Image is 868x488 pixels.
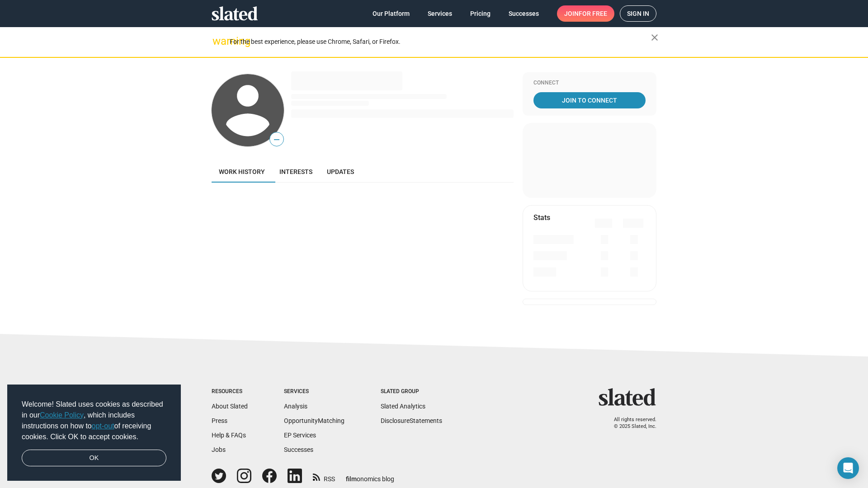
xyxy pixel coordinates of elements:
[428,5,452,22] span: Services
[381,417,442,424] a: DisclosureStatements
[212,432,246,439] a: Help & FAQs
[230,36,651,48] div: For the best experience, please use Chrome, Safari, or Firefox.
[365,5,417,22] a: Our Platform
[284,403,307,410] a: Analysis
[420,5,459,22] a: Services
[463,5,498,22] a: Pricing
[381,403,425,410] a: Slated Analytics
[327,168,354,175] span: Updates
[837,457,859,479] div: Open Intercom Messenger
[620,5,656,22] a: Sign in
[627,6,649,21] span: Sign in
[270,134,283,145] span: —
[212,403,248,410] a: About Slated
[533,92,646,108] a: Join To Connect
[284,432,316,439] a: EP Services
[564,5,607,22] span: Join
[533,213,550,222] mat-card-title: Stats
[212,388,248,395] div: Resources
[284,417,344,424] a: OpportunityMatching
[346,475,357,483] span: film
[557,5,614,22] a: Joinfor free
[501,5,546,22] a: Successes
[649,32,660,43] mat-icon: close
[22,450,166,467] a: dismiss cookie message
[284,446,313,453] a: Successes
[373,5,410,22] span: Our Platform
[279,168,312,175] span: Interests
[212,36,223,47] mat-icon: warning
[219,168,265,175] span: Work history
[320,161,361,183] a: Updates
[212,417,227,424] a: Press
[7,385,181,481] div: cookieconsent
[346,468,394,483] a: filmonomics blog
[579,5,607,22] span: for free
[272,161,320,183] a: Interests
[313,469,335,483] a: RSS
[212,446,226,453] a: Jobs
[212,161,272,183] a: Work history
[604,417,656,430] p: All rights reserved. © 2025 Slated, Inc.
[381,388,442,395] div: Slated Group
[535,92,644,108] span: Join To Connect
[40,411,84,419] a: Cookie Policy
[533,80,646,87] div: Connect
[22,399,166,442] span: Welcome! Slated uses cookies as described in our , which includes instructions on how to of recei...
[284,388,344,395] div: Services
[92,422,114,430] a: opt-out
[470,5,491,22] span: Pricing
[509,5,539,22] span: Successes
